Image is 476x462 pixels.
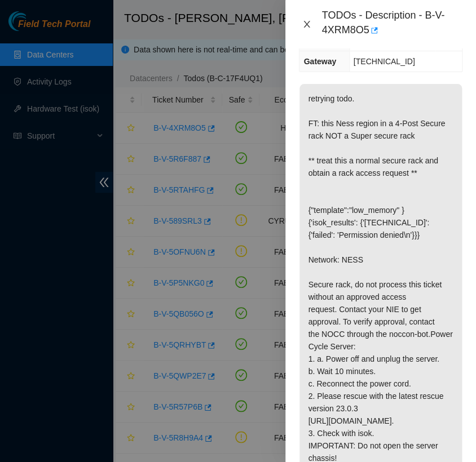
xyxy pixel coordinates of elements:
[321,9,462,39] div: TODOs - Description - B-V-4XRM8O5
[299,19,315,30] button: Close
[354,57,415,66] span: [TECHNICAL_ID]
[303,57,336,66] span: Gateway
[302,20,311,29] span: close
